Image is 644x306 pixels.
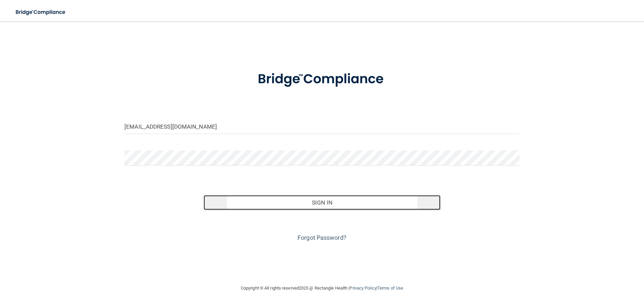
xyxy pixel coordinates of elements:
[377,286,403,291] a: Terms of Use
[244,62,400,97] img: bridge_compliance_login_screen.278c3ca4.svg
[298,234,346,241] a: Forgot Password?
[350,286,376,291] a: Privacy Policy
[124,119,520,134] input: Email
[200,277,444,299] div: Copyright © All rights reserved 2025 @ Rectangle Health | |
[10,5,72,19] img: bridge_compliance_login_screen.278c3ca4.svg
[204,195,441,210] button: Sign In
